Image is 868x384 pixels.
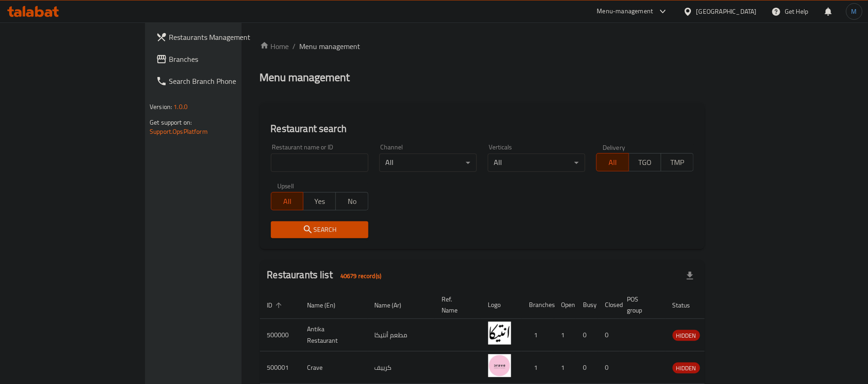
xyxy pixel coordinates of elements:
span: Search Branch Phone [169,76,283,87]
span: POS group [627,294,654,316]
span: Search [278,224,361,236]
h2: Menu management [260,70,350,85]
div: All [379,154,477,172]
th: Branches [522,291,554,319]
td: 1 [554,351,576,384]
th: Logo [481,291,522,319]
li: / [293,41,296,52]
span: All [275,195,300,208]
td: 0 [576,319,598,351]
td: 1 [522,351,554,384]
span: All [600,156,625,169]
label: Upsell [277,183,294,189]
span: HIDDEN [673,363,700,373]
div: Export file [679,265,701,287]
span: Status [673,300,702,311]
span: 40679 record(s) [335,272,387,280]
span: HIDDEN [673,330,700,341]
td: Crave [300,351,367,384]
span: Name (En) [307,300,348,311]
a: Search Branch Phone [149,70,290,92]
span: M [852,6,857,16]
button: Yes [303,192,336,210]
span: Name (Ar) [375,300,414,311]
div: [GEOGRAPHIC_DATA] [696,6,757,16]
span: Ref. Name [442,294,470,316]
label: Delivery [603,144,625,150]
span: Version: [150,101,172,113]
span: TMP [665,156,690,169]
h2: Restaurant search [271,122,694,136]
button: All [596,153,629,171]
span: Branches [169,54,283,65]
img: Crave [488,354,511,377]
button: TGO [629,153,662,171]
span: Restaurants Management [169,32,283,43]
h2: Restaurants list [267,268,387,283]
a: Restaurants Management [149,26,290,48]
td: Antika Restaurant [300,319,367,351]
td: 0 [576,351,598,384]
span: ID [267,300,285,311]
button: Search [271,221,368,238]
td: 1 [554,319,576,351]
button: TMP [661,153,694,171]
img: Antika Restaurant [488,322,511,345]
nav: breadcrumb [260,41,705,52]
span: Get support on: [150,116,192,128]
span: TGO [633,156,658,169]
button: No [335,192,368,210]
th: Busy [576,291,598,319]
td: 1 [522,319,554,351]
th: Closed [598,291,620,319]
td: 0 [598,351,620,384]
a: Support.OpsPlatform [150,126,208,137]
div: Menu-management [597,6,653,17]
td: كرييف [367,351,435,384]
span: No [340,195,365,208]
td: 0 [598,319,620,351]
span: 1.0.0 [173,101,188,113]
a: Branches [149,48,290,70]
div: All [488,154,585,172]
span: Menu management [300,41,361,52]
td: مطعم أنتيكا [367,319,435,351]
span: Yes [307,195,332,208]
input: Search for restaurant name or ID.. [271,154,368,172]
button: All [271,192,304,210]
th: Open [554,291,576,319]
div: Total records count [335,269,387,283]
